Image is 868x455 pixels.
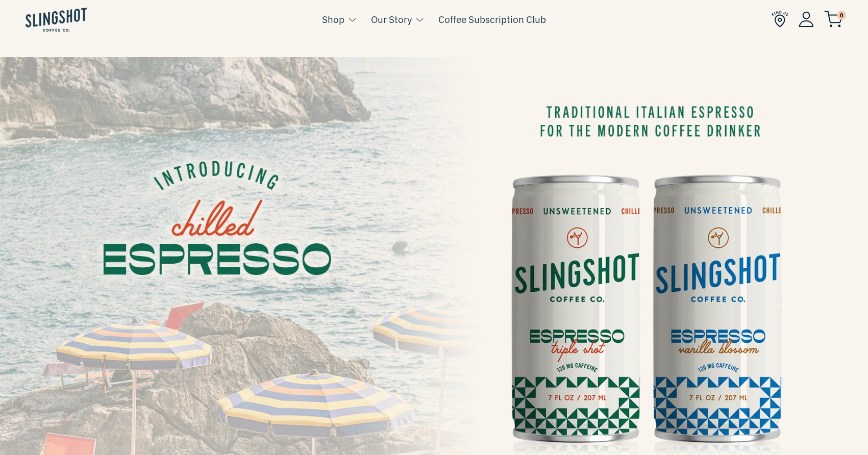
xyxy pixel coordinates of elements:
img: cart [824,11,842,28]
a: Our Story [371,12,412,27]
img: Account [799,11,814,27]
span: 0 [837,11,846,20]
a: Shop [322,12,344,27]
a: 0 [824,13,842,26]
a: Coffee Subscription Club [438,12,546,27]
img: Find Us [772,11,788,28]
